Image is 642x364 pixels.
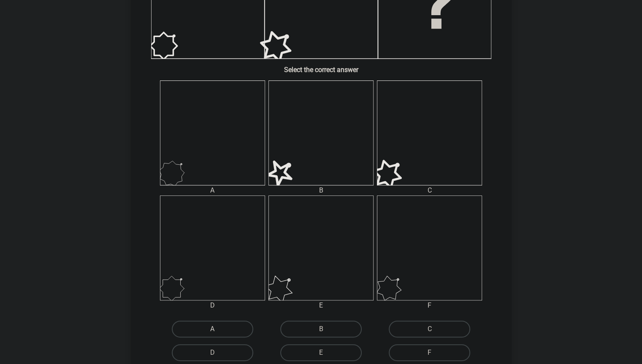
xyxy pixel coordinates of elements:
label: D [172,344,253,361]
label: E [280,344,362,361]
label: F [389,344,470,361]
div: F [371,300,488,310]
div: E [262,300,380,310]
div: C [371,185,488,195]
label: C [389,321,470,337]
div: B [262,185,380,195]
div: D [154,300,271,310]
label: B [280,321,362,337]
label: A [172,321,253,337]
h6: Select the correct answer [144,59,498,74]
div: A [154,185,271,195]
